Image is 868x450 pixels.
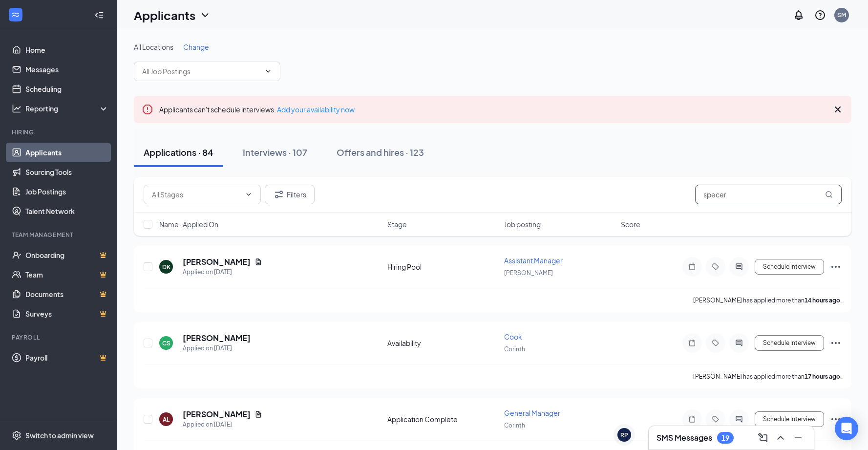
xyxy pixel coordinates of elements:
div: SM [837,11,846,19]
div: Switch to admin view [25,430,94,440]
div: Applications · 84 [144,146,213,158]
svg: Settings [12,430,21,440]
svg: Note [686,263,698,271]
svg: Analysis [12,104,21,113]
input: All Job Postings [142,66,260,77]
p: [PERSON_NAME] has applied more than . [693,296,842,304]
a: SurveysCrown [25,304,109,323]
svg: Tag [710,415,721,423]
svg: Ellipses [830,413,842,425]
svg: Tag [710,263,721,271]
span: Stage [387,219,407,229]
button: Schedule Interview [755,335,824,351]
div: Offers and hires · 123 [337,146,424,158]
h5: [PERSON_NAME] [183,409,251,420]
button: Schedule Interview [755,411,824,427]
div: Open Intercom Messenger [835,417,858,440]
span: Applicants can't schedule interviews. [159,105,355,114]
button: Schedule Interview [755,259,824,275]
div: Application Complete [387,414,498,424]
svg: Document [254,410,262,418]
span: Change [183,43,209,51]
div: Availability [387,338,498,348]
svg: Error [142,104,153,115]
svg: ChevronDown [199,9,211,21]
div: Payroll [12,333,107,342]
span: Name · Applied On [159,219,218,229]
svg: Ellipses [830,261,842,273]
span: Corinth [504,422,525,429]
a: Scheduling [25,79,109,99]
button: ComposeMessage [755,430,771,446]
div: Hiring [12,128,107,136]
span: Cook [504,332,522,341]
a: Applicants [25,143,109,162]
span: General Manager [504,408,560,417]
svg: ActiveChat [733,415,745,423]
div: CS [162,339,170,347]
a: Messages [25,60,109,79]
div: Interviews · 107 [243,146,307,158]
svg: ChevronUp [775,432,786,444]
h3: SMS Messages [656,432,712,443]
div: Applied on [DATE] [183,420,262,429]
svg: QuestionInfo [814,9,826,21]
svg: Cross [832,104,844,115]
span: Score [621,219,640,229]
span: All Locations [134,43,173,51]
h1: Applicants [134,7,195,23]
span: Assistant Manager [504,256,563,265]
div: Applied on [DATE] [183,267,262,277]
b: 14 hours ago [804,297,840,304]
div: DK [162,263,170,271]
div: Reporting [25,104,109,113]
a: Add your availability now [277,105,355,114]
div: RP [620,431,628,439]
a: OnboardingCrown [25,245,109,265]
svg: ChevronDown [245,191,253,198]
svg: WorkstreamLogo [11,10,21,20]
div: Applied on [DATE] [183,343,251,353]
div: Hiring Pool [387,262,498,272]
b: 17 hours ago [804,373,840,380]
a: Home [25,40,109,60]
svg: ActiveChat [733,339,745,347]
svg: Filter [273,189,285,200]
span: [PERSON_NAME] [504,269,553,277]
svg: Note [686,415,698,423]
button: ChevronUp [773,430,788,446]
input: All Stages [152,189,241,200]
a: Sourcing Tools [25,162,109,182]
svg: Document [254,258,262,266]
svg: ChevronDown [264,67,272,75]
svg: ActiveChat [733,263,745,271]
a: Job Postings [25,182,109,201]
svg: Note [686,339,698,347]
a: Talent Network [25,201,109,221]
span: Job posting [504,219,541,229]
a: DocumentsCrown [25,284,109,304]
svg: Minimize [792,432,804,444]
svg: MagnifyingGlass [825,191,833,198]
button: Minimize [790,430,806,446]
span: Corinth [504,345,525,353]
svg: Ellipses [830,337,842,349]
svg: Notifications [793,9,804,21]
div: 19 [721,434,729,442]
svg: Tag [710,339,721,347]
a: PayrollCrown [25,348,109,367]
a: TeamCrown [25,265,109,284]
h5: [PERSON_NAME] [183,257,251,267]
svg: ComposeMessage [757,432,769,444]
div: AL [163,415,169,424]
p: [PERSON_NAME] has applied more than . [693,372,842,381]
input: Search in applications [695,185,842,204]
svg: Collapse [94,10,104,20]
button: Filter Filters [265,185,315,204]
div: Team Management [12,231,107,239]
h5: [PERSON_NAME] [183,333,251,343]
